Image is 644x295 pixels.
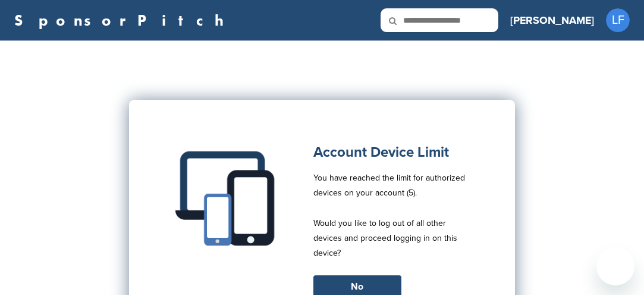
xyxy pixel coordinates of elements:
[596,247,634,285] iframe: Button to launch messaging window
[510,7,594,33] a: [PERSON_NAME]
[14,13,231,28] a: SponsorPitch
[606,8,630,32] span: LF
[171,142,284,255] img: Multiple devices
[313,170,474,275] p: You have reached the limit for authorized devices on your account (5). Would you like to log out ...
[510,12,594,29] h3: [PERSON_NAME]
[313,142,474,163] h1: Account Device Limit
